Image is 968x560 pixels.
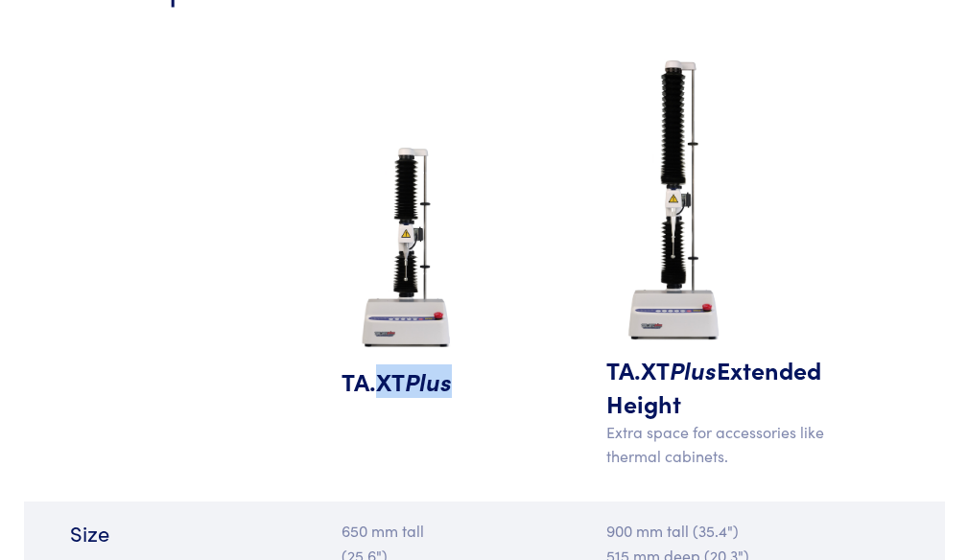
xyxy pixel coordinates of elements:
img: ta-xt-plus-analyzer.jpg [342,137,472,364]
h5: TA.XT Extended Height [606,353,856,420]
h5: TA.XT [342,364,472,398]
p: Extra space for accessories like thermal cabinets. [606,420,856,469]
img: ta-xt-plus-extended-height.jpg [606,51,744,353]
span: Plus [670,353,717,386]
h6: Size [70,519,319,548]
span: Plus [405,364,452,398]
